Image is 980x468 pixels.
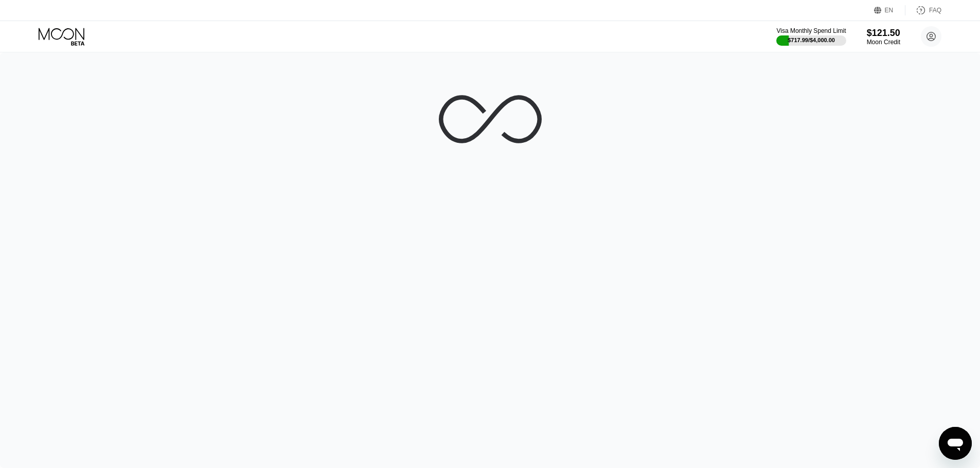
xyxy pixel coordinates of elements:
[905,5,941,15] div: FAQ
[776,27,846,46] div: Visa Monthly Spend Limit$717.99/$4,000.00
[929,7,941,14] div: FAQ
[885,7,894,14] div: EN
[867,28,900,46] div: $121.50Moon Credit
[874,5,905,15] div: EN
[939,427,972,460] iframe: Mesajlaşma penceresini başlatma düğmesi
[776,27,846,34] div: Visa Monthly Spend Limit
[867,28,900,39] div: $121.50
[788,37,835,43] div: $717.99 / $4,000.00
[867,39,900,46] div: Moon Credit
